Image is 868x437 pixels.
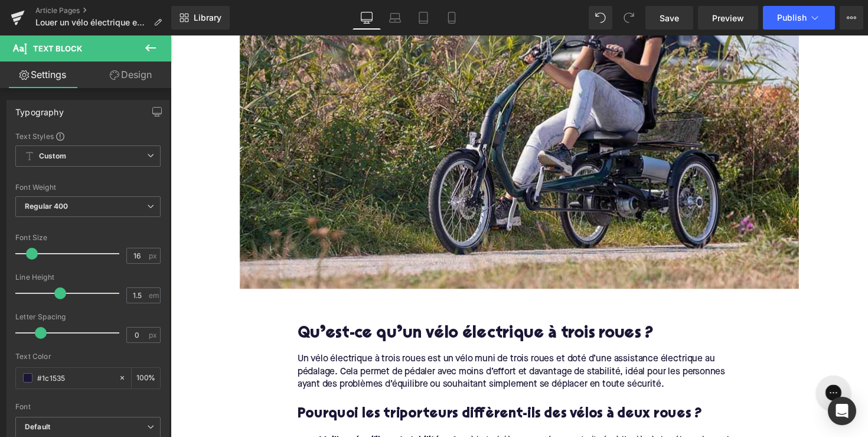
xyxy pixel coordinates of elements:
a: Laptop [381,6,409,30]
button: More [840,6,863,30]
div: Text Styles [15,131,161,141]
a: Article Pages [35,6,171,15]
div: Typography [15,101,64,117]
span: px [149,331,159,339]
a: Tablet [409,6,438,30]
span: Save [660,12,679,24]
a: Mobile [438,6,466,30]
div: Open Intercom Messenger [828,397,856,425]
div: Font Weight [15,183,161,192]
div: Line Height [15,273,161,281]
a: Design [88,61,174,88]
span: Preview [712,12,744,24]
div: Font Size [15,234,161,242]
button: Undo [589,6,612,30]
h3: Pourquoi les triporteurs diffèrent-ils des vélos à deux roues ? [130,379,585,397]
span: Text Block [33,44,82,53]
iframe: Gorgias live chat messenger [655,344,703,388]
span: Library [194,12,221,23]
b: Custom [39,151,66,161]
h2: Qu’est-ce qu’un vélo électrique à trois roues ? [130,297,585,316]
b: Regular 400 [25,202,68,211]
div: % [132,368,160,389]
i: Default [25,422,50,432]
input: Color [37,371,113,384]
button: Redo [617,6,641,30]
span: px [149,252,159,260]
div: Font [15,403,161,411]
span: Publish [777,13,807,22]
button: Publish [763,6,835,30]
a: Desktop [353,6,381,30]
div: Letter Spacing [15,313,161,321]
div: Text Color [15,352,161,361]
span: Louer un vélo électrique est-il avantageux ? [35,18,149,27]
a: New Library [171,6,230,30]
span: em [149,292,159,299]
a: Preview [698,6,758,30]
strong: Meilleur équilibre et stabilité : [152,410,281,420]
div: Un vélo électrique à trois roues est un vélo muni de trois roues et doté d’une assistance électri... [130,316,585,365]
